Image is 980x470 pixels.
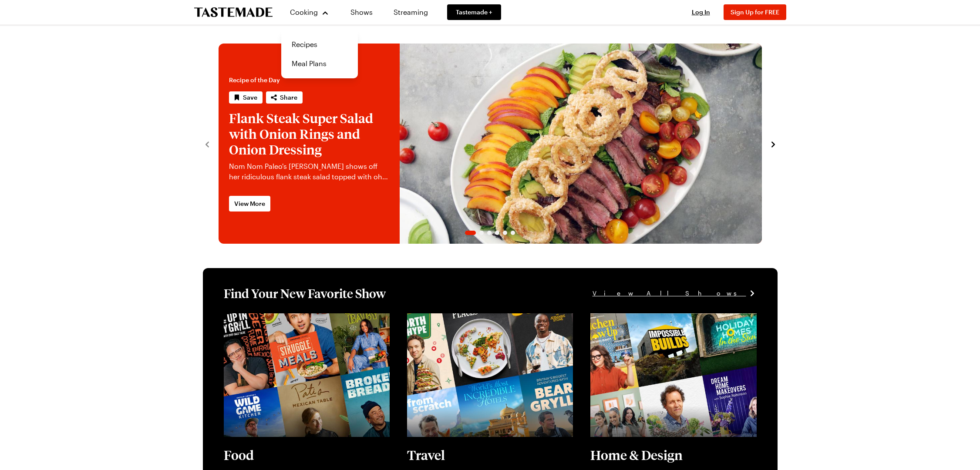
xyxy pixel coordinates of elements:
[203,138,212,149] button: navigate to previous item
[731,8,779,16] span: Sign Up for FREE
[229,196,270,211] a: View More
[487,231,492,235] span: Go to slide 3
[590,314,709,322] a: View full content for [object Object]
[465,231,476,235] span: Go to slide 1
[224,285,386,301] h1: Find Your New Favorite Show
[447,4,501,20] a: Tastemade +
[684,8,718,17] button: Log In
[495,231,499,235] span: Go to slide 4
[503,231,507,235] span: Go to slide 5
[593,289,757,298] a: View All Shows
[290,8,318,16] span: Cooking
[229,91,263,104] button: Save recipe
[219,44,762,244] div: 1 / 6
[407,314,526,322] a: View full content for [object Object]
[243,93,257,102] span: Save
[290,2,330,23] button: Cooking
[479,231,484,235] span: Go to slide 2
[224,314,343,322] a: View full content for [object Object]
[194,7,273,17] a: To Tastemade Home Page
[286,54,353,73] a: Meal Plans
[280,93,297,102] span: Share
[724,4,786,20] button: Sign Up for FREE
[511,231,515,235] span: Go to slide 6
[769,138,778,149] button: navigate to next item
[286,35,353,54] a: Recipes
[692,8,710,16] span: Log In
[266,91,303,104] button: Share
[234,199,265,208] span: View More
[456,8,492,17] span: Tastemade +
[593,289,746,298] span: View All Shows
[281,30,358,78] div: Cooking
